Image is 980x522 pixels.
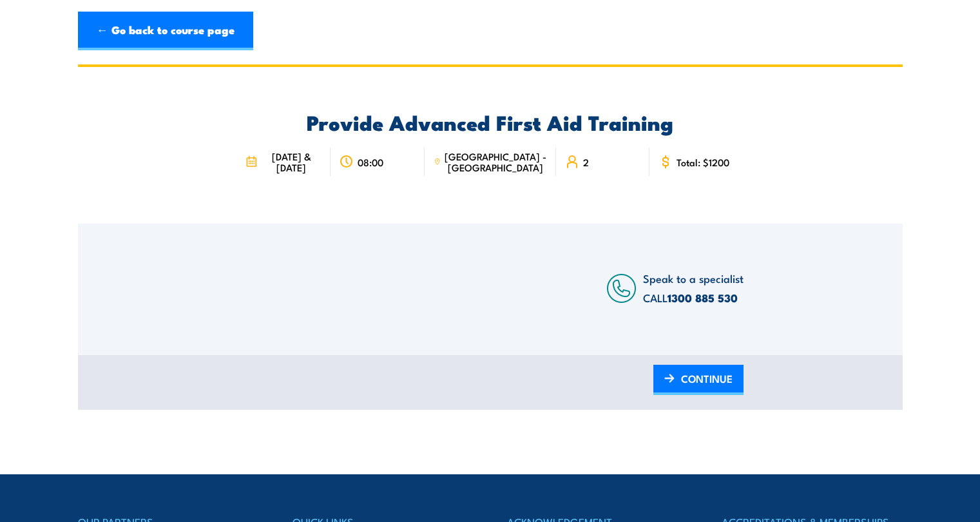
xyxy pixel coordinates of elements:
[681,362,733,396] span: CONTINUE
[677,157,729,168] span: Total: $1200
[78,12,253,50] a: ← Go back to course page
[583,157,589,168] span: 2
[236,113,744,131] h2: Provide Advanced First Aid Training
[653,365,744,395] a: CONTINUE
[668,289,738,306] a: 1300 885 530
[261,151,321,173] span: [DATE] & [DATE]
[358,157,383,168] span: 08:00
[643,270,744,305] span: Speak to a specialist CALL
[445,151,547,173] span: [GEOGRAPHIC_DATA] - [GEOGRAPHIC_DATA]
